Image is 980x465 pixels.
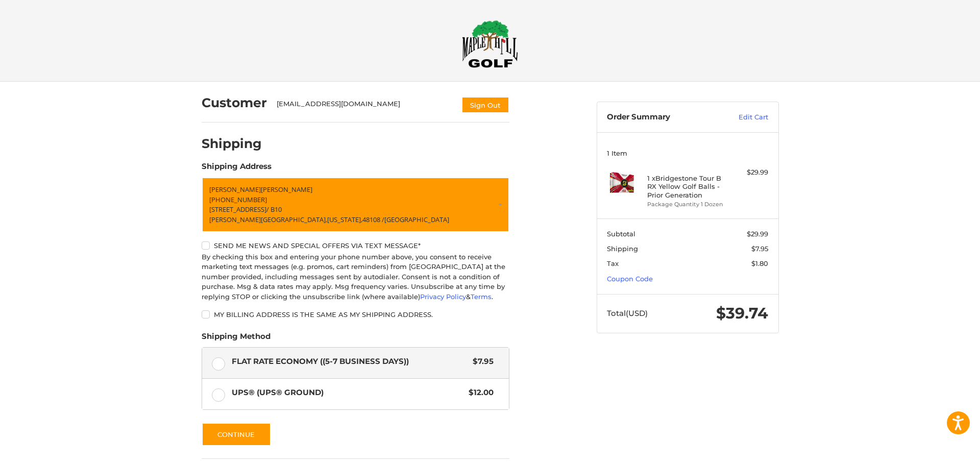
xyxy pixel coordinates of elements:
[747,230,768,238] span: $29.99
[647,174,725,199] h4: 1 x Bridgestone Tour B RX Yellow Golf Balls - Prior Generation
[202,95,267,111] h2: Customer
[209,215,327,224] span: [PERSON_NAME][GEOGRAPHIC_DATA],
[607,308,648,318] span: Total (USD)
[607,112,717,123] h3: Order Summary
[468,356,494,368] span: $7.95
[209,195,267,204] span: [PHONE_NUMBER]
[751,244,768,253] span: $7.95
[607,230,635,238] span: Subtotal
[202,423,271,446] button: Continue
[647,200,725,209] li: Package Quantity 1 Dozen
[202,331,271,347] legend: Shipping Method
[202,161,272,177] legend: Shipping Address
[716,304,768,323] span: $39.74
[420,292,466,301] a: Privacy Policy
[751,259,768,267] span: $1.80
[327,215,362,224] span: [US_STATE],
[471,292,492,301] a: Terms
[462,20,518,68] img: Maple Hill Golf
[232,387,464,399] span: UPS® (UPS® Ground)
[202,177,509,232] a: Enter or select a different address
[202,310,509,319] label: My billing address is the same as my shipping address.
[266,205,282,214] span: / B10
[607,259,619,267] span: Tax
[384,215,449,224] span: [GEOGRAPHIC_DATA]
[362,215,384,224] span: 48108 /
[209,185,261,194] span: [PERSON_NAME]
[717,112,768,123] a: Edit Cart
[202,241,509,250] label: Send me news and special offers via text message*
[461,96,509,113] button: Sign Out
[607,149,768,157] h3: 1 Item
[202,136,262,152] h2: Shipping
[607,275,653,283] a: Coupon Code
[209,205,266,214] span: [STREET_ADDRESS]
[261,185,312,194] span: [PERSON_NAME]
[202,252,509,302] div: By checking this box and entering your phone number above, you consent to receive marketing text ...
[607,244,638,253] span: Shipping
[232,356,468,368] span: Flat Rate Economy ((5-7 Business Days))
[464,387,494,399] span: $12.00
[728,167,768,178] div: $29.99
[277,99,451,113] div: [EMAIL_ADDRESS][DOMAIN_NAME]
